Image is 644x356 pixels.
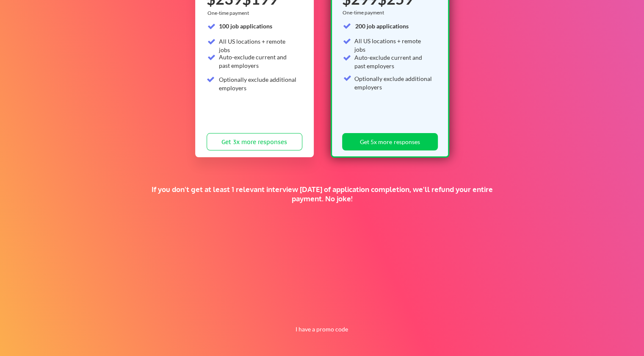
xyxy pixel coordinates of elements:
button: Get 5x more responses [342,133,438,150]
button: I have a promo code [290,324,353,334]
strong: 100 job applications [219,22,272,30]
strong: 200 job applications [355,22,409,30]
div: One-time payment [207,10,252,17]
div: Optionally exclude additional employers [354,75,433,91]
div: If you don't get at least 1 relevant interview [DATE] of application completion, we'll refund you... [147,185,497,203]
div: All US locations + remote jobs [219,37,297,54]
div: One-time payment [343,9,387,16]
div: Auto-exclude current and past employers [354,53,433,70]
div: All US locations + remote jobs [354,37,433,53]
div: Auto-exclude current and past employers [219,53,297,70]
div: Optionally exclude additional employers [219,75,297,92]
button: Get 3x more responses [207,133,302,150]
